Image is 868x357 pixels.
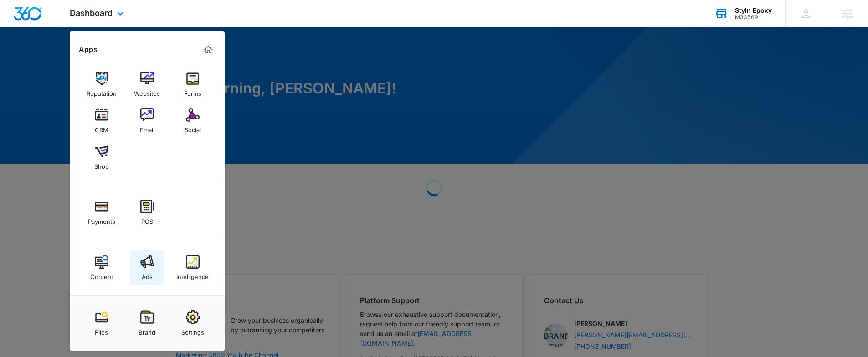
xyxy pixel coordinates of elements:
[735,7,772,14] div: account name
[175,250,210,285] a: Intelligence
[25,53,32,60] img: tab_domain_overview_orange.svg
[130,250,164,285] a: Ads
[95,324,108,336] div: Files
[142,269,153,280] div: Ads
[79,45,98,54] h2: Apps
[15,15,22,22] img: logo_orange.svg
[70,8,113,18] span: Dashboard
[175,103,210,138] a: Social
[94,158,109,170] div: Shop
[84,306,119,341] a: Files
[84,195,119,230] a: Payments
[130,195,164,230] a: POS
[130,306,164,341] a: Brand
[26,15,45,22] div: v 4.0.25
[84,67,119,102] a: Reputation
[176,269,209,280] div: Intelligence
[201,42,216,57] a: Marketing 360® Dashboard
[87,85,117,97] div: Reputation
[101,54,154,60] div: Keywords by Traffic
[84,250,119,285] a: Content
[134,85,160,97] div: Websites
[141,213,153,225] div: POS
[84,140,119,175] a: Shop
[95,122,108,134] div: CRM
[184,85,201,97] div: Forms
[130,103,164,138] a: Email
[175,67,210,102] a: Forms
[88,213,115,225] div: Payments
[84,103,119,138] a: CRM
[130,67,164,102] a: Websites
[181,324,204,336] div: Settings
[140,122,154,134] div: Email
[24,24,100,31] div: Domain: [DOMAIN_NAME]
[185,122,201,134] div: Social
[175,306,210,341] a: Settings
[91,53,98,60] img: tab_keywords_by_traffic_grey.svg
[139,324,155,336] div: Brand
[35,54,82,60] div: Domain Overview
[15,24,22,31] img: website_grey.svg
[735,14,772,21] div: account id
[90,269,113,280] div: Content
